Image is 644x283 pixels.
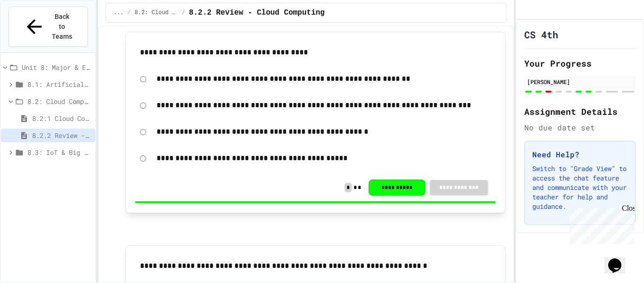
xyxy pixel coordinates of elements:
span: / [182,9,185,17]
iframe: chat widget [566,204,635,244]
h2: Assignment Details [524,105,636,118]
h3: Need Help? [532,149,627,160]
h1: CS 4th [524,28,558,41]
span: ... [114,9,124,17]
span: 8.2.1 Cloud Computing: Transforming the Digital World [32,113,91,123]
span: 8.2.2 Review - Cloud Computing [189,7,325,18]
p: Switch to "Grade View" to access the chat feature and communicate with your teacher for help and ... [532,164,627,211]
span: / [127,9,131,17]
div: [PERSON_NAME] [527,77,633,86]
iframe: chat widget [604,245,635,274]
span: 8.2: Cloud Computing [135,9,178,17]
span: Back to Teams [51,12,73,42]
span: Unit 8: Major & Emerging Technologies [22,62,91,72]
div: Chat with us now!Close [4,4,65,60]
span: 8.1: Artificial Intelligence Basics [27,79,91,89]
div: No due date set [524,122,636,133]
span: 8.2: Cloud Computing [27,96,91,106]
span: 8.3: IoT & Big Data [27,147,91,157]
h2: Your Progress [524,57,636,70]
span: 8.2.2 Review - Cloud Computing [32,130,91,140]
